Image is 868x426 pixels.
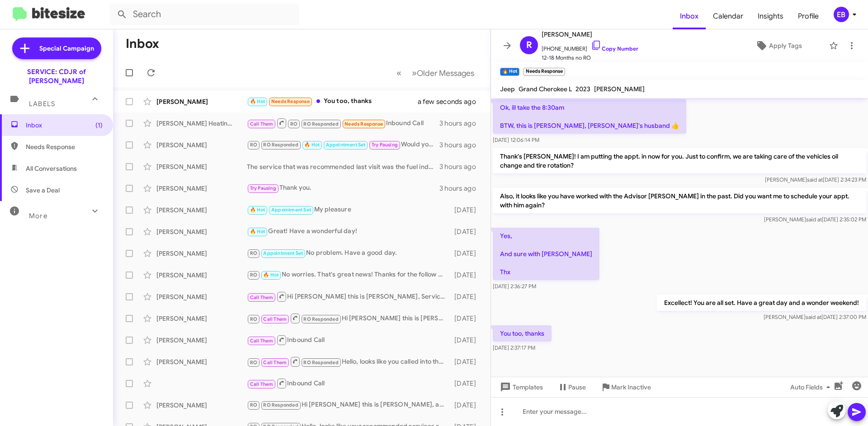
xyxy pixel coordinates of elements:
div: Great! Have a wonderful day! [247,226,450,237]
div: [PERSON_NAME] [156,271,247,280]
span: Special Campaign [39,44,94,53]
span: [DATE] 2:36:27 PM [493,283,536,290]
p: You too, thanks [493,325,552,342]
span: said at [806,216,822,223]
div: [PERSON_NAME] [156,162,247,171]
span: said at [806,314,821,320]
span: RO [250,142,257,148]
div: Hi [PERSON_NAME] this is [PERSON_NAME], at Ourisman CDJR of [PERSON_NAME]. Our records indicate t... [247,400,450,410]
span: RO Responded [303,316,338,322]
button: Templates [491,379,550,395]
p: Also, it looks like you have worked with the Advisor [PERSON_NAME] in the past. Did you want me t... [493,188,866,213]
div: No problem. Have a good day. [247,248,450,258]
span: Needs Response [344,121,383,127]
span: Appointment Set [271,207,311,213]
span: All Conversations [26,164,77,173]
div: [DATE] [450,357,483,366]
div: [PERSON_NAME] [156,292,247,301]
span: Call Them [263,316,287,322]
div: The service that was recommended last visit was the fuel induction service, brake fluid service, ... [247,162,439,171]
span: RO [250,402,257,408]
span: [PERSON_NAME] [542,29,638,40]
span: Call Them [250,381,274,387]
span: Call Them [250,338,274,344]
button: Auto Fields [783,379,841,395]
span: Call Them [250,295,274,300]
button: Previous [391,64,407,82]
div: No worries. That's great news! Thanks for the follow up. [247,270,450,280]
span: » [412,67,417,79]
span: Call Them [263,360,287,365]
span: said at [807,176,823,183]
span: [PERSON_NAME] [DATE] 2:34:23 PM [765,176,866,183]
span: Appointment Set [326,142,366,148]
span: Inbox [26,121,103,130]
a: Special Campaign [12,37,101,59]
span: Insights [750,3,791,29]
span: Profile [791,3,826,29]
span: Needs Response [26,142,103,151]
div: 3 hours ago [439,140,483,150]
span: [PERSON_NAME] [DATE] 2:35:02 PM [764,216,866,223]
span: Try Pausing [372,142,398,148]
button: Mark Inactive [593,379,658,395]
span: 🔥 Hot [250,98,265,104]
div: [PERSON_NAME] [156,357,247,366]
span: Save a Deal [26,186,60,195]
span: [PHONE_NUMBER] [542,40,638,53]
div: [PERSON_NAME] [156,97,247,106]
span: R [526,38,532,52]
input: Search [109,4,299,25]
p: Excellect! You are all set. Have a great day and a wonder weekend! [657,295,866,311]
div: a few seconds ago [429,97,483,106]
span: RO [250,272,257,278]
span: RO Responded [263,402,298,408]
span: Appointment Set [263,250,303,256]
div: [PERSON_NAME] [156,314,247,323]
span: Apply Tags [769,37,802,54]
div: [DATE] [450,227,483,236]
div: [PERSON_NAME] [156,227,247,236]
div: [DATE] [450,336,483,345]
span: Call Them [250,121,274,127]
div: [DATE] [450,292,483,301]
a: Calendar [706,3,750,29]
div: Would you like one of the representatives to call you about any vehicle concerns? [247,140,439,150]
span: Grand Cherokee L [519,85,572,93]
span: RO [250,360,257,365]
button: EB [826,7,858,22]
div: [DATE] [450,401,483,410]
div: Inbound Call [247,334,450,346]
div: 3 hours ago [439,184,483,193]
div: Hello, looks like you called into the dealership . Has someone assisted you accordingly? [247,356,450,367]
span: Labels [29,100,55,108]
div: [DATE] [450,379,483,388]
div: Hi [PERSON_NAME] this is [PERSON_NAME], Service Manager at Ourisman CDJR of [PERSON_NAME]. Just w... [247,313,450,324]
span: 🔥 Hot [263,272,278,278]
span: [DATE] 12:06:14 PM [493,136,539,143]
small: Needs Response [523,68,565,76]
div: My pleasure [247,205,450,215]
span: 🔥 Hot [250,229,265,234]
span: Pause [568,379,586,395]
div: [DATE] [450,206,483,215]
a: Copy Number [591,45,638,52]
p: Ok, ill take the 8:30am BTW, this is [PERSON_NAME], [PERSON_NAME]'s husband 👍 [493,99,686,134]
span: Mark Inactive [611,379,651,395]
span: Older Messages [417,68,474,78]
span: [DATE] 2:37:17 PM [493,344,535,351]
span: « [396,67,401,79]
button: Pause [550,379,593,395]
div: 3 hours ago [439,162,483,171]
span: RO Responded [303,360,338,365]
span: (1) [95,121,103,130]
button: Next [406,64,480,82]
nav: Page navigation example [392,64,480,82]
h1: Inbox [126,37,159,51]
div: EB [834,7,849,22]
span: Jeep [500,85,515,93]
div: [PERSON_NAME] [156,184,247,193]
div: [PERSON_NAME] [156,140,247,150]
div: [DATE] [450,314,483,323]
